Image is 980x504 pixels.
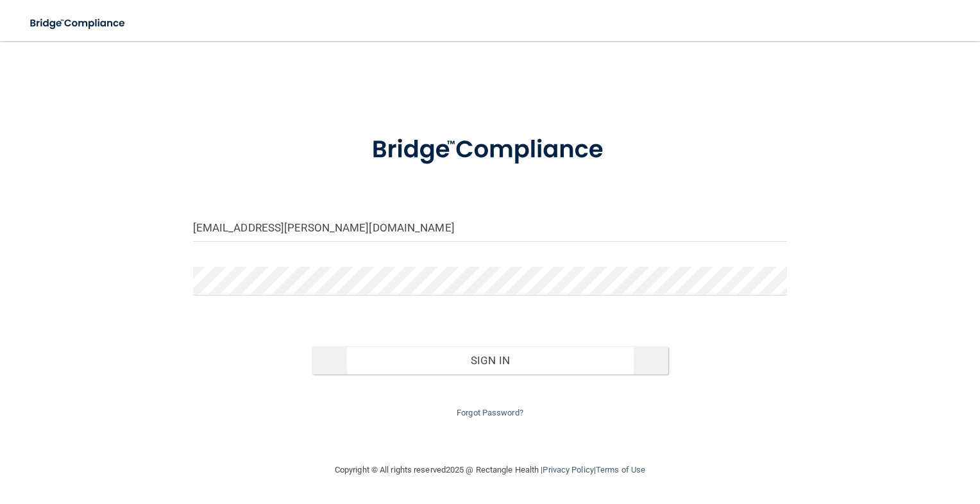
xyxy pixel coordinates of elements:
div: Copyright © All rights reserved 2025 @ Rectangle Health | | [256,449,724,491]
a: Terms of Use [596,465,645,475]
img: bridge_compliance_login_screen.278c3ca4.svg [19,10,137,37]
img: bridge_compliance_login_screen.278c3ca4.svg [346,118,634,182]
input: Email [193,213,788,242]
a: Forgot Password? [457,408,523,417]
button: Sign In [312,346,668,374]
a: Privacy Policy [543,465,593,475]
iframe: Drift Widget Chat Controller [759,414,965,464]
